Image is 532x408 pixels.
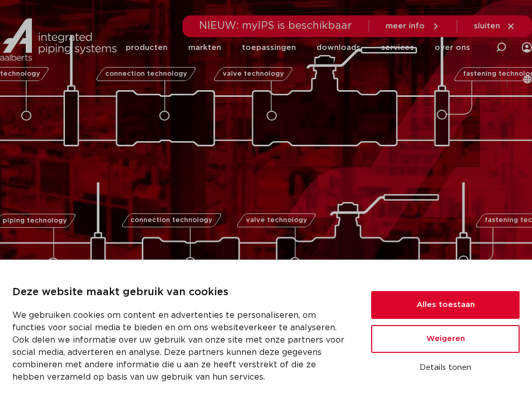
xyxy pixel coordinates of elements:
[522,27,532,68] div: my IPS
[371,359,520,377] button: Details tonen
[317,28,360,67] a: downloads
[242,28,296,67] a: toepassingen
[371,325,520,353] button: Weigeren
[435,28,470,67] a: over ons
[2,217,66,224] span: piping technology
[126,28,470,67] nav: Menu
[12,309,346,383] p: We gebruiken cookies om content en advertenties te personaliseren, om functies voor social media ...
[12,284,346,301] p: Deze website maakt gebruik van cookies
[474,22,516,31] a: sluiten
[386,22,425,30] span: meer info
[126,28,168,67] a: producten
[381,28,414,67] a: services
[131,217,213,224] span: connection technology
[199,21,352,31] span: NIEUW: myIPS is beschikbaar
[245,217,307,224] span: valve technology
[188,28,221,67] a: markten
[371,291,520,319] button: Alles toestaan
[386,22,440,31] a: meer info
[474,22,500,30] span: sluiten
